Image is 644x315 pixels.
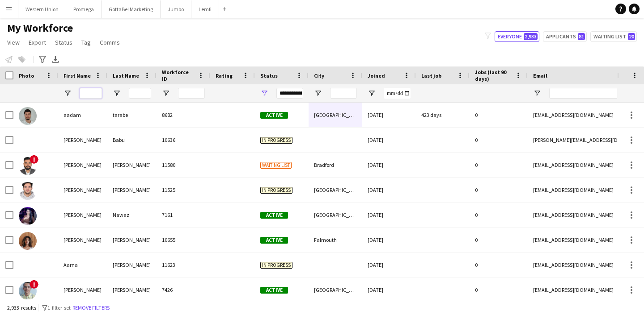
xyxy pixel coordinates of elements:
[470,128,528,152] div: 0
[71,303,111,313] button: Remove filters
[47,304,71,311] span: 1 filter set
[330,88,357,99] input: City Filter Input
[578,33,585,40] span: 81
[18,0,66,18] button: Western Union
[368,72,385,79] span: Joined
[19,207,37,225] img: Aalia Nawaz
[107,228,157,252] div: [PERSON_NAME]
[157,278,210,302] div: 7426
[96,37,123,48] a: Comms
[260,112,288,119] span: Active
[470,153,528,177] div: 0
[19,182,37,200] img: Aakash Singh
[362,253,416,277] div: [DATE]
[19,72,34,79] span: Photo
[362,128,416,152] div: [DATE]
[107,203,157,227] div: Nawaz
[7,21,73,35] span: My Workforce
[50,54,61,65] app-action-btn: Export XLSX
[100,38,120,46] span: Comms
[55,38,72,46] span: Status
[58,203,107,227] div: [PERSON_NAME]
[107,103,157,127] div: tarabe
[58,178,107,202] div: [PERSON_NAME]
[470,103,528,127] div: 0
[260,137,292,144] span: In progress
[309,228,362,252] div: Falmouth
[78,37,94,48] a: Tag
[113,89,121,97] button: Open Filter Menu
[129,88,151,99] input: Last Name Filter Input
[58,253,107,277] div: Aarna
[58,153,107,177] div: [PERSON_NAME]
[157,128,210,152] div: 10636
[7,38,20,46] span: View
[64,72,91,79] span: First Name
[51,37,76,48] a: Status
[19,157,37,175] img: Aakash Shrestha
[107,153,157,177] div: [PERSON_NAME]
[19,282,37,300] img: Aarnav Mashruwala
[628,33,635,40] span: 20
[590,31,637,42] button: Waiting list20
[58,128,107,152] div: [PERSON_NAME]
[543,31,587,42] button: Applicants81
[416,103,470,127] div: 423 days
[260,262,292,269] span: In progress
[19,232,37,250] img: Aaliyah Hodge
[533,72,547,79] span: Email
[80,88,102,99] input: First Name Filter Input
[470,178,528,202] div: 0
[470,203,528,227] div: 0
[191,0,219,18] button: Lemfi
[470,253,528,277] div: 0
[157,203,210,227] div: 7161
[384,88,411,99] input: Joined Filter Input
[102,0,161,18] button: GottaBe! Marketing
[470,228,528,252] div: 0
[314,72,324,79] span: City
[260,237,288,244] span: Active
[113,72,139,79] span: Last Name
[368,89,376,97] button: Open Filter Menu
[362,278,416,302] div: [DATE]
[524,33,538,40] span: 2,933
[260,72,278,79] span: Status
[362,153,416,177] div: [DATE]
[309,153,362,177] div: Bradford
[58,278,107,302] div: [PERSON_NAME]
[107,128,157,152] div: Babu
[362,228,416,252] div: [DATE]
[475,69,512,82] span: Jobs (last 90 days)
[421,72,441,79] span: Last job
[178,88,205,99] input: Workforce ID Filter Input
[161,0,191,18] button: Jumbo
[314,89,322,97] button: Open Filter Menu
[309,203,362,227] div: [GEOGRAPHIC_DATA]
[162,69,194,82] span: Workforce ID
[25,37,50,48] a: Export
[260,187,292,194] span: In progress
[157,253,210,277] div: 11623
[533,89,541,97] button: Open Filter Menu
[19,107,37,125] img: aadam tarabe
[260,287,288,294] span: Active
[64,89,72,97] button: Open Filter Menu
[30,280,38,289] span: !
[157,103,210,127] div: 8682
[66,0,102,18] button: Promega
[37,54,48,65] app-action-btn: Advanced filters
[309,278,362,302] div: [GEOGRAPHIC_DATA]
[107,178,157,202] div: [PERSON_NAME]
[157,228,210,252] div: 10655
[30,155,38,164] span: !
[470,278,528,302] div: 0
[58,228,107,252] div: [PERSON_NAME]
[362,178,416,202] div: [DATE]
[162,89,170,97] button: Open Filter Menu
[29,38,46,46] span: Export
[107,253,157,277] div: [PERSON_NAME]
[260,89,268,97] button: Open Filter Menu
[495,31,539,42] button: Everyone2,933
[309,103,362,127] div: [GEOGRAPHIC_DATA]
